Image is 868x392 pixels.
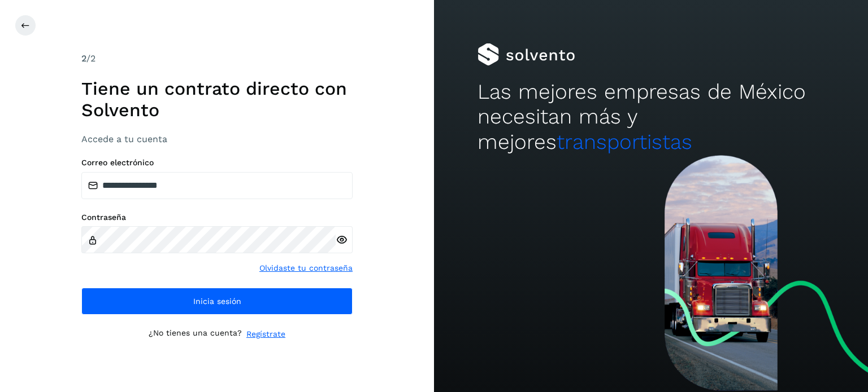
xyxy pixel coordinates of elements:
label: Correo electrónico [81,158,353,168]
a: Olvidaste tu contraseña [259,262,353,274]
span: transportistas [557,130,692,154]
p: ¿No tienes una cuenta? [149,328,242,340]
label: Contraseña [81,213,353,222]
span: Inicia sesión [193,297,241,305]
a: Regístrate [246,328,285,340]
h3: Accede a tu cuenta [81,134,353,144]
button: Inicia sesión [81,288,353,315]
h2: Las mejores empresas de México necesitan más y mejores [478,80,824,155]
div: /2 [81,52,353,65]
span: 2 [81,53,86,64]
h1: Tiene un contrato directo con Solvento [81,78,353,121]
